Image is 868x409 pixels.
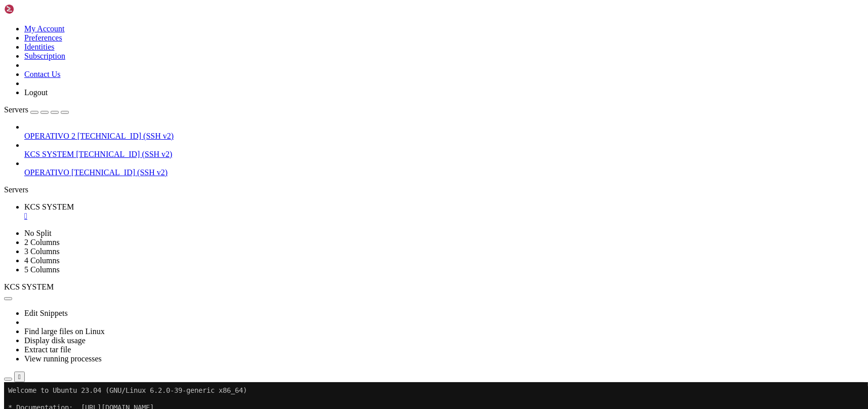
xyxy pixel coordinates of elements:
x-row: To see these additional updates run: apt list --upgradable [4,168,736,176]
div: Servers [4,185,864,194]
a: Preferences [24,33,62,42]
li: OPERATIVO 2 [TECHNICAL_ID] (SSH v2) [24,122,864,141]
x-row: New release '24.04.3 LTS' available. [4,219,736,228]
span: KCS SYSTEM [24,150,74,158]
span: ubuntu@vps-08acaf7e [4,262,81,270]
a: Find large files on Linux [24,327,105,336]
a: Contact Us [24,70,61,78]
a: 2 Columns [24,238,60,247]
x-row: System load: 0.04 Processes: 169 [4,73,736,81]
a: Identities [24,43,55,51]
x-row: For upgrade information, please visit: [4,193,736,202]
x-row: * Management: [URL][DOMAIN_NAME] [4,30,736,38]
a: Servers [4,105,69,114]
x-row: [URL][DOMAIN_NAME] [4,142,736,150]
a: Logout [24,88,48,97]
x-row: Your Ubuntu release is not supported anymore. [4,185,736,193]
span: KCS SYSTEM [24,202,74,211]
x-row: [URL][DOMAIN_NAME] [4,202,736,211]
a: Display disk usage [24,336,86,345]
span: [TECHNICAL_ID] (SSH v2) [76,150,172,158]
x-row: Welcome to Ubuntu 23.04 (GNU/Linux 6.2.0-39-generic x86_64) [4,4,736,13]
span: Servers [4,105,28,114]
span: KCS SYSTEM [4,282,54,291]
a: No Split [24,229,52,237]
a: My Account [24,24,65,33]
x-row: just raised the bar for easy, resilient and secure K8s cluster deployment. [4,125,736,133]
x-row: * Documentation: [URL][DOMAIN_NAME] [4,21,736,30]
x-row: Last login: [DATE] from [TECHNICAL_ID] [4,254,736,262]
x-row: * Support: [URL][DOMAIN_NAME] [4,38,736,47]
a: Subscription [24,52,65,60]
a: OPERATIVO 2 [TECHNICAL_ID] (SSH v2) [24,132,864,141]
li: OPERATIVO [TECHNICAL_ID] (SSH v2) [24,159,864,177]
span: [TECHNICAL_ID] (SSH v2) [77,132,174,140]
x-row: System information as of [DATE] [4,56,736,64]
a: KCS SYSTEM [TECHNICAL_ID] (SSH v2) [24,150,864,159]
img: Shellngn [4,4,62,14]
span: OPERATIVO 2 [24,132,75,140]
x-row: Swap usage: 0% [4,99,736,107]
button:  [14,372,25,382]
a:  [24,212,864,221]
a: Edit Snippets [24,309,68,317]
a: 5 Columns [24,265,60,274]
div: (23, 30) [102,262,106,271]
div:  [18,373,21,381]
a: 3 Columns [24,247,60,256]
x-row: * Strictly confined Kubernetes makes edge and IoT secure. Learn how MicroK8s [4,116,736,125]
x-row: Usage of /: 21.7% of 77.39GB Users logged in: 0 [4,81,736,90]
x-row: 1 update can be applied immediately. [4,159,736,168]
a: View running processes [24,354,102,363]
x-row: : $ [4,262,736,271]
x-row: Run 'do-release-upgrade' to upgrade to it. [4,228,736,236]
a: 4 Columns [24,256,60,265]
span: OPERATIVO [24,168,69,177]
a: OPERATIVO [TECHNICAL_ID] (SSH v2) [24,168,864,177]
li: KCS SYSTEM [TECHNICAL_ID] (SSH v2) [24,141,864,159]
span: ~ [85,262,89,270]
a: KCS SYSTEM [24,202,864,221]
span: [TECHNICAL_ID] (SSH v2) [71,168,168,177]
x-row: Memory usage: 67% IPv4 address for ens3: [TECHNICAL_ID] [4,90,736,99]
a: Extract tar file [24,345,71,354]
